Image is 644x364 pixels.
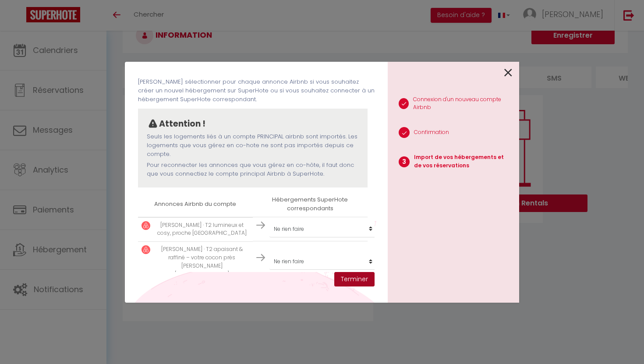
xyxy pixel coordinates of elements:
p: [PERSON_NAME] · T2 apaisant & raffiné – votre cocon près [PERSON_NAME][GEOGRAPHIC_DATA] [155,245,249,278]
p: Connexion d'un nouveau compte Airbnb [413,95,512,112]
p: [PERSON_NAME] · T2 lumineux et cosy, proche [GEOGRAPHIC_DATA] [155,221,249,238]
button: Terminer [334,272,375,287]
p: Attention ! [159,117,205,131]
p: Pour reconnecter les annonces que vous gérez en co-hôte, il faut donc que vous connectiez le comp... [147,161,359,179]
button: Ouvrir le widget de chat LiveChat [7,4,33,30]
p: Confirmation [414,128,449,137]
p: Seuls les logements liés à un compte PRINCIPAL airbnb sont importés. Les logements que vous gérez... [147,132,359,159]
p: Import de vos hébergements et de vos réservations [414,153,512,170]
span: 3 [399,156,410,167]
p: [PERSON_NAME] sélectionner pour chaque annonce Airbnb si vous souhaitez créer un nouvel hébergeme... [138,78,375,104]
th: Annonces Airbnb du compte [138,192,253,217]
iframe: Chat [607,325,637,357]
th: Hébergements SuperHote correspondants [253,192,368,217]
